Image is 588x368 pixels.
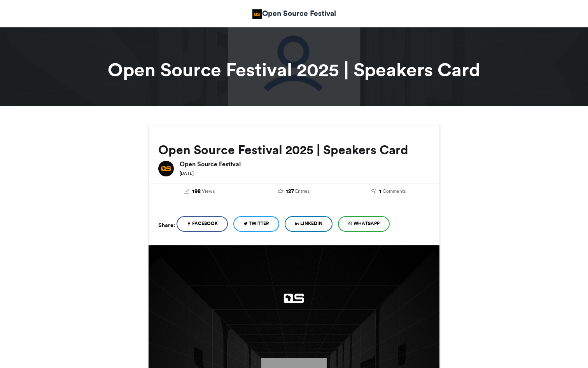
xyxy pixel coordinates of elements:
a: WhatsApp [338,216,390,232]
a: 127 Entries [253,187,336,196]
h1: Open Source Festival 2025 | Speakers Card [78,60,510,79]
a: 1 Comments [347,187,430,196]
span: 198 [192,187,201,196]
a: 198 Views [158,187,241,196]
a: Facebook [177,216,228,232]
h6: Open Source Festival [180,161,430,167]
h5: Share: [158,220,175,230]
a: LinkedIn [285,216,332,232]
span: Views [202,188,215,195]
span: Facebook [192,220,218,227]
span: Comments [383,188,406,195]
a: Twitter [233,216,279,232]
span: 1 [379,187,381,196]
small: [DATE] [180,171,194,176]
span: WhatsApp [353,220,380,227]
h2: Open Source Festival 2025 | Speakers Card [158,143,430,157]
img: Open Source Community Africa [252,9,262,19]
a: Open Source Festival [252,8,336,19]
span: Twitter [249,220,269,227]
span: 127 [286,187,294,196]
span: Entries [295,188,310,195]
span: LinkedIn [300,220,322,227]
img: Open Source Festival [158,161,174,176]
